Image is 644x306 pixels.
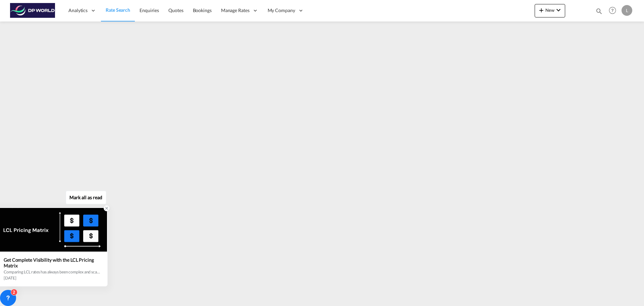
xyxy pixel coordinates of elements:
md-icon: icon-chevron-down [554,6,562,14]
span: Help [607,5,618,16]
span: My Company [268,7,295,14]
div: icon-magnify [595,7,603,17]
button: icon-plus 400-fgNewicon-chevron-down [535,4,565,17]
md-icon: icon-magnify [595,7,603,15]
span: Enquiries [140,7,159,13]
md-icon: icon-plus 400-fg [537,6,545,14]
span: Bookings [193,7,212,13]
span: New [537,7,562,13]
div: L [622,5,632,16]
div: Help [607,5,622,17]
span: Manage Rates [221,7,250,14]
span: Rate Search [106,7,130,13]
span: Analytics [68,7,88,14]
span: Quotes [168,7,183,13]
img: c08ca190194411f088ed0f3ba295208c.png [10,3,55,18]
